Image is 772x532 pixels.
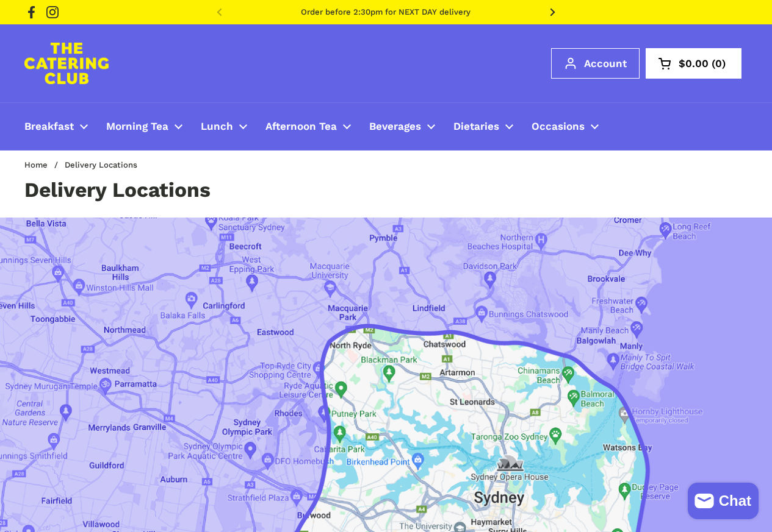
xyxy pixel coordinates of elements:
span: Morning Tea [106,120,168,134]
a: Afternoon Tea [256,112,360,141]
span: Afternoon Tea [265,120,337,134]
span: Breakfast [24,120,74,134]
img: The Catering Club [24,43,109,84]
span: 0 [709,59,729,69]
span: Occasions [532,120,585,134]
a: Lunch [192,112,256,141]
a: Account [551,48,640,79]
span: Delivery Locations [65,161,137,169]
span: $0.00 [679,59,709,69]
a: Beverages [360,112,444,141]
span: Beverages [369,120,421,134]
nav: breadcrumbs [24,161,150,169]
span: Dietaries [453,120,499,134]
span: / [54,161,58,169]
a: Home [24,160,48,169]
h1: Delivery Locations [24,180,748,200]
span: Lunch [201,120,233,134]
a: Dietaries [444,112,522,141]
a: Morning Tea [97,112,192,141]
a: Breakfast [15,112,97,141]
inbox-online-store-chat: Shopify online store chat [684,483,762,522]
a: Occasions [522,112,608,141]
a: Order before 2:30pm for NEXT DAY delivery [301,8,471,16]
